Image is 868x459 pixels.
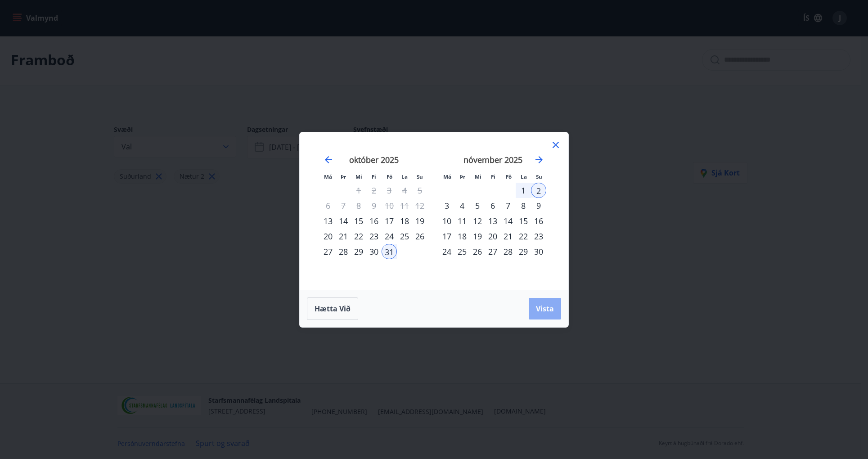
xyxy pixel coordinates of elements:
small: Fö [387,173,392,180]
td: Choose sunnudagur, 23. nóvember 2025 as your check-in date. It’s available. [531,229,546,244]
td: Choose laugardagur, 22. nóvember 2025 as your check-in date. It’s available. [516,229,531,244]
div: Calendar [310,143,558,279]
div: 4 [454,198,470,213]
div: 16 [366,213,382,229]
div: 8 [516,198,531,213]
div: 11 [454,213,470,229]
div: 14 [500,213,516,229]
div: 21 [336,229,351,244]
td: Choose miðvikudagur, 22. október 2025 as your check-in date. It’s available. [351,229,366,244]
div: 20 [485,229,500,244]
td: Choose mánudagur, 17. nóvember 2025 as your check-in date. It’s available. [439,229,454,244]
div: 16 [531,213,546,229]
div: 12 [470,213,485,229]
td: Not available. fimmtudagur, 9. október 2025 [366,198,382,213]
div: 14 [336,213,351,229]
div: 13 [485,213,500,229]
small: La [521,173,527,180]
span: Hætta við [315,304,351,314]
td: Choose föstudagur, 14. nóvember 2025 as your check-in date. It’s available. [500,213,516,229]
td: Choose þriðjudagur, 11. nóvember 2025 as your check-in date. It’s available. [454,213,470,229]
td: Selected as start date. föstudagur, 31. október 2025 [382,244,397,259]
td: Choose sunnudagur, 9. nóvember 2025 as your check-in date. It’s available. [531,198,546,213]
div: 27 [320,244,336,259]
td: Choose þriðjudagur, 14. október 2025 as your check-in date. It’s available. [336,213,351,229]
div: 22 [516,229,531,244]
td: Choose laugardagur, 18. október 2025 as your check-in date. It’s available. [397,213,412,229]
td: Selected as end date. sunnudagur, 2. nóvember 2025 [531,183,546,198]
td: Choose mánudagur, 20. október 2025 as your check-in date. It’s available. [320,229,336,244]
td: Choose laugardagur, 15. nóvember 2025 as your check-in date. It’s available. [516,213,531,229]
div: 18 [397,213,412,229]
div: 30 [366,244,382,259]
div: 19 [412,213,427,229]
strong: október 2025 [349,154,399,165]
div: 26 [470,244,485,259]
td: Choose föstudagur, 24. október 2025 as your check-in date. It’s available. [382,229,397,244]
small: Su [536,173,542,180]
td: Not available. sunnudagur, 12. október 2025 [412,198,427,213]
td: Not available. laugardagur, 11. október 2025 [397,198,412,213]
small: Þr [460,173,465,180]
td: Choose fimmtudagur, 20. nóvember 2025 as your check-in date. It’s available. [485,229,500,244]
div: 29 [351,244,366,259]
div: 13 [320,213,336,229]
td: Not available. sunnudagur, 5. október 2025 [412,183,427,198]
small: Má [443,173,451,180]
td: Selected. laugardagur, 1. nóvember 2025 [516,183,531,198]
button: Vista [529,298,561,319]
td: Not available. mánudagur, 6. október 2025 [320,198,336,213]
td: Choose miðvikudagur, 15. október 2025 as your check-in date. It’s available. [351,213,366,229]
div: 2 [531,183,546,198]
td: Choose miðvikudagur, 19. nóvember 2025 as your check-in date. It’s available. [470,229,485,244]
div: 23 [366,229,382,244]
td: Choose miðvikudagur, 5. nóvember 2025 as your check-in date. It’s available. [470,198,485,213]
td: Choose mánudagur, 3. nóvember 2025 as your check-in date. It’s available. [439,198,454,213]
div: 20 [320,229,336,244]
td: Choose föstudagur, 17. október 2025 as your check-in date. It’s available. [382,213,397,229]
td: Choose fimmtudagur, 27. nóvember 2025 as your check-in date. It’s available. [485,244,500,259]
td: Choose mánudagur, 27. október 2025 as your check-in date. It’s available. [320,244,336,259]
td: Choose þriðjudagur, 25. nóvember 2025 as your check-in date. It’s available. [454,244,470,259]
div: 5 [470,198,485,213]
small: Má [324,173,332,180]
small: Þr [341,173,346,180]
td: Not available. þriðjudagur, 7. október 2025 [336,198,351,213]
td: Choose föstudagur, 7. nóvember 2025 as your check-in date. It’s available. [500,198,516,213]
div: 25 [397,229,412,244]
small: Fö [506,173,512,180]
td: Not available. laugardagur, 4. október 2025 [397,183,412,198]
div: 25 [454,244,470,259]
div: 30 [531,244,546,259]
td: Choose miðvikudagur, 29. október 2025 as your check-in date. It’s available. [351,244,366,259]
td: Not available. föstudagur, 3. október 2025 [382,183,397,198]
small: Fi [372,173,376,180]
td: Choose þriðjudagur, 4. nóvember 2025 as your check-in date. It’s available. [454,198,470,213]
td: Choose fimmtudagur, 16. október 2025 as your check-in date. It’s available. [366,213,382,229]
td: Choose mánudagur, 13. október 2025 as your check-in date. It’s available. [320,213,336,229]
div: 28 [336,244,351,259]
div: 27 [485,244,500,259]
div: 3 [439,198,454,213]
div: 15 [351,213,366,229]
td: Choose fimmtudagur, 23. október 2025 as your check-in date. It’s available. [366,229,382,244]
td: Choose föstudagur, 28. nóvember 2025 as your check-in date. It’s available. [500,244,516,259]
div: 22 [351,229,366,244]
td: Not available. miðvikudagur, 1. október 2025 [351,183,366,198]
div: 23 [531,229,546,244]
div: 28 [500,244,516,259]
div: 6 [485,198,500,213]
td: Choose mánudagur, 10. nóvember 2025 as your check-in date. It’s available. [439,213,454,229]
td: Choose laugardagur, 8. nóvember 2025 as your check-in date. It’s available. [516,198,531,213]
div: 21 [500,229,516,244]
small: La [401,173,408,180]
div: 9 [531,198,546,213]
td: Choose föstudagur, 21. nóvember 2025 as your check-in date. It’s available. [500,229,516,244]
div: 26 [412,229,427,244]
div: 7 [500,198,516,213]
td: Choose sunnudagur, 30. nóvember 2025 as your check-in date. It’s available. [531,244,546,259]
div: 15 [516,213,531,229]
td: Not available. fimmtudagur, 2. október 2025 [366,183,382,198]
small: Su [417,173,423,180]
div: Move backward to switch to the previous month. [323,154,334,165]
